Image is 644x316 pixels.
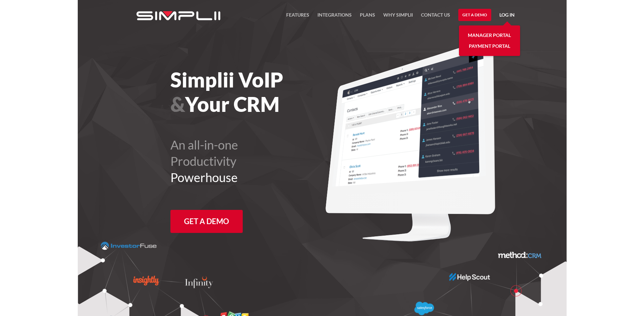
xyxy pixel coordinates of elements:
[317,11,352,23] a: Integrations
[136,11,220,20] img: Simplii
[469,41,510,52] a: Payment Portal
[170,67,360,116] h1: Simplii VoIP Your CRM
[458,9,491,21] a: Get a Demo
[383,11,413,23] a: Why Simplii
[286,11,309,23] a: FEATURES
[421,11,450,23] a: Contact US
[360,11,375,23] a: Plans
[170,137,360,185] h2: An all-in-one Productivity
[170,170,238,185] span: Powerhouse
[499,11,515,21] a: Log in
[468,30,511,41] a: Manager Portal
[170,92,185,116] span: &
[170,210,243,233] a: Get a Demo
